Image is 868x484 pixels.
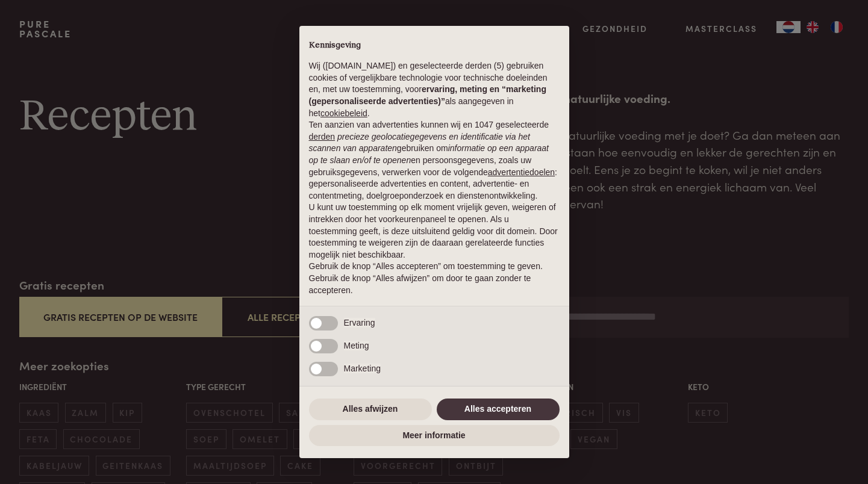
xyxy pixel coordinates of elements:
a: cookiebeleid [320,108,367,118]
em: informatie op een apparaat op te slaan en/of te openen [309,143,549,165]
p: U kunt uw toestemming op elk moment vrijelijk geven, weigeren of intrekken door het voorkeurenpan... [309,202,560,261]
button: advertentiedoelen [488,167,555,179]
p: Gebruik de knop “Alles accepteren” om toestemming te geven. Gebruik de knop “Alles afwijzen” om d... [309,261,560,296]
em: precieze geolocatiegegevens en identificatie via het scannen van apparaten [309,132,530,154]
span: Ervaring [344,318,375,327]
button: Alles accepteren [437,399,560,420]
h2: Kennisgeving [309,40,560,51]
button: Meer informatie [309,425,560,447]
span: Marketing [344,364,381,373]
strong: ervaring, meting en “marketing (gepersonaliseerde advertenties)” [309,84,546,106]
button: derden [309,131,336,143]
p: Wij ([DOMAIN_NAME]) en geselecteerde derden (5) gebruiken cookies of vergelijkbare technologie vo... [309,60,560,119]
span: Meting [344,341,369,350]
p: Ten aanzien van advertenties kunnen wij en 1047 geselecteerde gebruiken om en persoonsgegevens, z... [309,119,560,202]
button: Alles afwijzen [309,399,432,420]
